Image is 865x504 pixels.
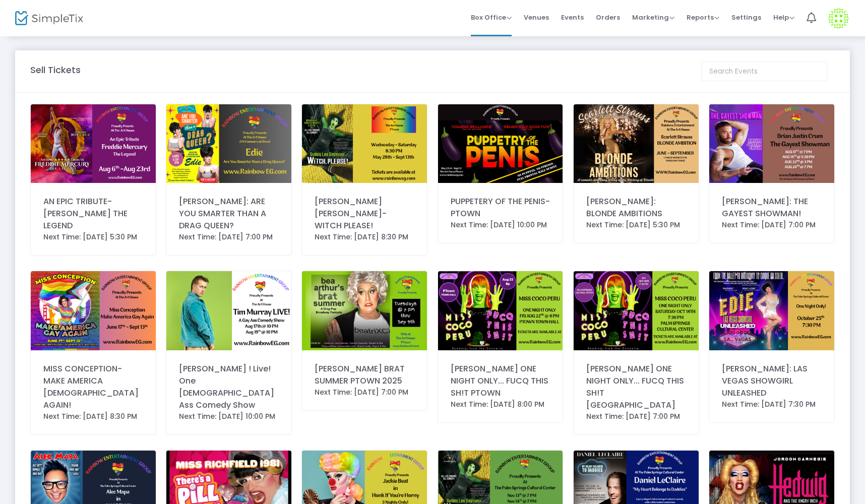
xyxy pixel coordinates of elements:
img: MISSCOCOPERUsimpkletix.png [438,271,563,350]
div: [PERSON_NAME] ONE NIGHT ONLY... FUCQ THIS SH!T [GEOGRAPHIC_DATA] [586,363,686,411]
img: FreddiMercury24x36750x472px.png [31,104,156,183]
div: MISS CONCEPTION- MAKE AMERICA [DEMOGRAPHIC_DATA] AGAIN! [43,363,143,411]
img: ediesimpletixps.png [709,271,834,350]
div: [PERSON_NAME] ! Live! One [DEMOGRAPHIC_DATA] Ass Comedy Show [179,363,279,411]
img: 638876077292617353Untitleddesign.png [302,271,427,350]
span: Venues [524,5,549,30]
div: [PERSON_NAME] ONE NIGHT ONLY... FUCQ THIS SH!T PTOWN [451,363,550,399]
m-panel-title: Sell Tickets [30,63,81,77]
div: Next Time: [DATE] 10:00 PM [179,411,279,422]
div: PUPPETERY OF THE PENIS- PTOWN [451,196,550,220]
span: Orders [596,5,620,30]
div: Next Time: [DATE] 7:00 PM [315,387,414,398]
span: Box Office [471,13,512,22]
img: SCARLETTSTRAUSSSMPLETIX.png [574,104,699,183]
span: Help [773,13,794,22]
img: 638860563833010596TimMurraysimpletix.png [166,271,291,350]
div: [PERSON_NAME] BRAT SUMMER PTOWN 2025 [315,363,414,387]
img: BJC750x472px750x472px.png [709,104,834,183]
img: 638737190253310298Puppetryofpenissimpletix.png [438,104,563,183]
div: [PERSON_NAME]: LAS VEGAS SHOWGIRL UNLEASHED [722,363,822,399]
div: [PERSON_NAME]: THE GAYEST SHOWMAN! [722,196,822,220]
div: Next Time: [DATE] 10:00 PM [451,220,550,230]
div: Next Time: [DATE] 7:00 PM [586,411,686,422]
div: Next Time: [DATE] 5:30 PM [586,220,686,230]
div: Next Time: [DATE] 8:30 PM [315,232,414,242]
div: Next Time: [DATE] 8:00 PM [451,399,550,410]
span: Settings [731,5,761,30]
div: [PERSON_NAME]: BLONDE AMBITIONS [586,196,686,220]
div: Next Time: [DATE] 8:30 PM [43,411,143,422]
div: [PERSON_NAME] [PERSON_NAME]- WITCH PLEASE! [315,196,414,232]
div: Next Time: [DATE] 5:30 PM [43,232,143,242]
div: AN EPIC TRIBUTE- [PERSON_NAME] THE LEGEND [43,196,143,232]
span: Events [561,5,584,30]
img: 638822200150852901Untitled750x472px.png [166,104,291,183]
div: [PERSON_NAME]: ARE YOU SMARTER THAN A DRAG QUEEN? [179,196,279,232]
input: Search Events [701,61,827,81]
span: Marketing [632,13,674,22]
span: Reports [687,13,719,22]
div: Next Time: [DATE] 7:00 PM [722,220,822,230]
div: Next Time: [DATE] 7:00 PM [179,232,279,242]
img: 638875121788284926MISSCOCOPERUPALMSPRINGSsimpkletix.png [574,271,699,350]
img: 638733503334049830suttontixticket.png [302,104,427,183]
img: 638790635282210713misscsimpletix.png [31,271,156,350]
div: Next Time: [DATE] 7:30 PM [722,399,822,410]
